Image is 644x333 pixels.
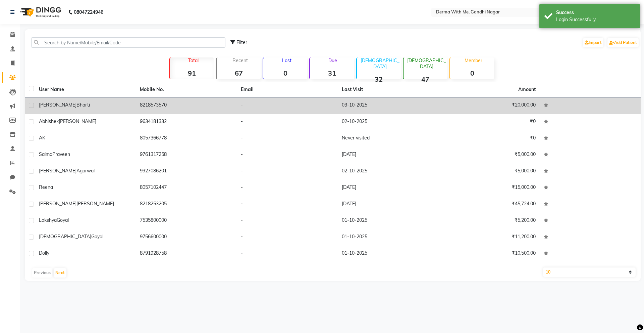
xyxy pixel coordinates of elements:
td: ₹0 [439,130,540,147]
p: Recent [219,57,261,64]
td: Never visited [338,130,439,147]
span: [PERSON_NAME] [59,118,96,124]
td: 01-10-2025 [338,213,439,229]
td: [DATE] [338,147,439,163]
td: 9927086201 [136,163,237,180]
td: - [237,147,338,163]
a: Add Patient [607,38,639,47]
th: Mobile No. [136,82,237,97]
td: 03-10-2025 [338,97,439,114]
button: Next [54,268,66,278]
span: Goyal [91,234,103,240]
span: Goyal [57,217,69,223]
strong: 0 [450,69,494,77]
span: [PERSON_NAME] [39,102,76,108]
td: - [237,114,338,130]
td: ₹45,724.00 [439,196,540,213]
strong: 91 [170,69,214,77]
span: Abhishek [39,118,59,124]
td: - [237,213,338,229]
td: 01-10-2025 [338,229,439,246]
p: [DEMOGRAPHIC_DATA] [360,57,401,70]
td: ₹5,000.00 [439,147,540,163]
span: Agarwal [76,168,95,174]
strong: 0 [263,69,307,77]
td: - [237,130,338,147]
b: 08047224946 [74,3,103,22]
td: 8057102447 [136,180,237,196]
span: [DEMOGRAPHIC_DATA] [39,234,91,240]
td: ₹10,500.00 [439,246,540,262]
th: User Name [35,82,136,97]
p: Lost [266,57,307,64]
td: - [237,180,338,196]
img: logo [17,3,63,22]
td: [DATE] [338,196,439,213]
td: 01-10-2025 [338,246,439,262]
strong: 32 [357,75,401,83]
td: ₹15,000.00 [439,180,540,196]
td: 9761317258 [136,147,237,163]
td: - [237,246,338,262]
input: Search by Name/Mobile/Email/Code [31,37,225,48]
td: ₹5,000.00 [439,163,540,180]
strong: 67 [217,69,261,77]
span: Praveen [52,151,70,157]
td: - [237,163,338,180]
td: ₹11,200.00 [439,229,540,246]
a: Import [583,38,603,47]
span: [PERSON_NAME] [39,168,76,174]
span: Lakshya [39,217,57,223]
th: Amount [514,82,540,97]
p: Member [453,57,494,64]
th: Last Visit [338,82,439,97]
td: 8218573570 [136,97,237,114]
span: Bharti [76,102,90,108]
strong: 31 [310,69,354,77]
td: ₹0 [439,114,540,130]
p: [DEMOGRAPHIC_DATA] [406,57,447,70]
td: 7535800000 [136,213,237,229]
td: 02-10-2025 [338,114,439,130]
td: - [237,196,338,213]
td: 8791928758 [136,246,237,262]
td: - [237,97,338,114]
span: AK [39,135,45,141]
span: Filter [236,39,247,45]
span: [PERSON_NAME] [76,201,114,207]
td: 9756600000 [136,229,237,246]
td: ₹20,000.00 [439,97,540,114]
th: Email [237,82,338,97]
td: [DATE] [338,180,439,196]
span: Salma [39,151,52,157]
div: Success [556,9,635,16]
div: Login Successfully. [556,16,635,23]
p: Due [311,57,354,64]
span: Dolly [39,250,49,256]
td: 8057366778 [136,130,237,147]
span: [PERSON_NAME] [39,201,76,207]
td: 02-10-2025 [338,163,439,180]
span: Reena [39,184,53,190]
td: 8218253205 [136,196,237,213]
td: ₹5,200.00 [439,213,540,229]
td: 9634181332 [136,114,237,130]
td: - [237,229,338,246]
strong: 47 [404,75,447,83]
p: Total [173,57,214,64]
